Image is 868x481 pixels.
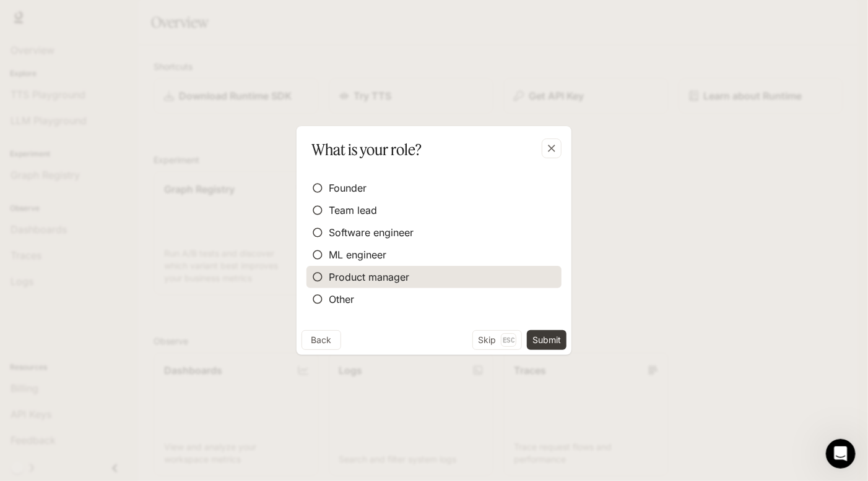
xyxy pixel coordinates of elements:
[826,439,856,469] iframe: Intercom live chat
[302,330,341,350] button: Back
[329,181,367,195] span: Founder
[329,270,409,284] span: Product manager
[501,333,516,347] p: Esc
[527,330,566,350] button: Submit
[311,138,422,161] p: What is your role?
[329,225,414,240] span: Software engineer
[329,247,386,262] span: ML engineer
[329,203,377,218] span: Team lead
[329,292,354,307] span: Other
[472,330,522,350] button: SkipEsc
